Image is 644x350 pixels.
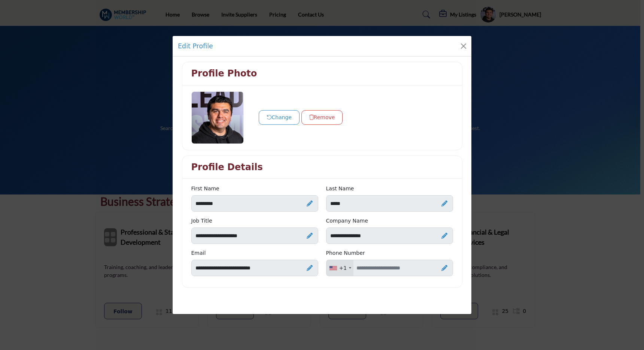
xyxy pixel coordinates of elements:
[458,41,469,51] button: Close
[339,264,347,272] div: +1
[191,227,318,244] input: Enter Job Title
[326,227,453,244] input: Enter Company name
[326,249,365,257] label: Phone Number
[191,162,263,173] h2: Profile Details
[326,195,453,212] input: Enter Last name
[191,249,206,257] label: Email
[326,217,368,225] label: Company Name
[301,110,343,125] button: Remove
[326,260,453,276] input: Enter your Phone Number
[326,185,354,193] label: Last Name
[326,260,354,276] div: United States: +1
[178,41,213,51] h1: Edit Profile
[191,260,318,276] input: Enter Email
[191,217,212,225] label: Job Title
[259,110,300,125] button: Change
[191,195,318,212] input: Enter First name
[191,185,219,193] label: First Name
[191,68,257,79] h2: Profile Photo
